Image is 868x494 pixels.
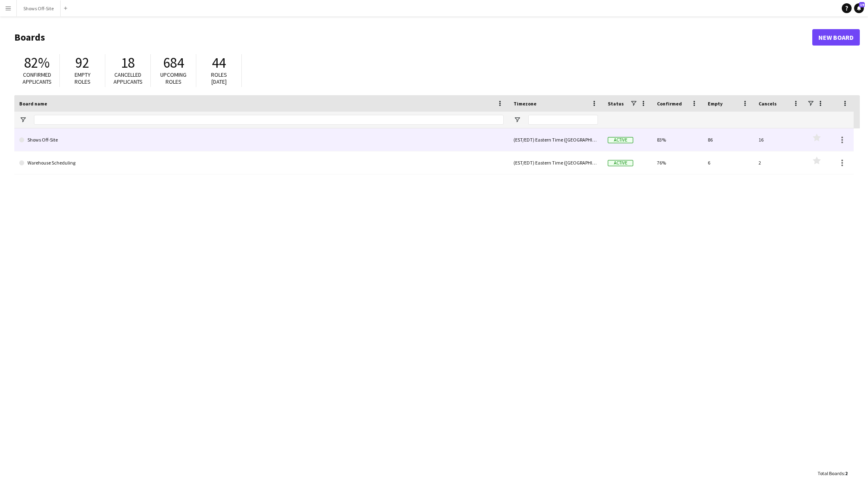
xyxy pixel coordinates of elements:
span: Active [608,137,633,143]
button: Open Filter Menu [19,116,27,123]
span: Empty [708,101,723,107]
div: 83% [652,128,703,151]
span: Cancelled applicants [114,71,143,85]
a: Shows Off-Site [19,128,504,151]
span: 684 [163,54,184,72]
input: Timezone Filter Input [528,115,598,125]
div: 16 [754,128,804,151]
span: Status [608,101,624,107]
span: Active [608,160,633,166]
input: Board name Filter Input [34,115,504,125]
a: Warehouse Scheduling [19,151,504,174]
span: 18 [121,54,135,72]
div: (EST/EDT) Eastern Time ([GEOGRAPHIC_DATA] & [GEOGRAPHIC_DATA]) [509,128,603,151]
span: Timezone [514,101,536,107]
a: New Board [812,29,860,46]
span: Board name [19,101,47,107]
div: : [818,465,848,481]
span: Upcoming roles [160,71,186,85]
h1: Boards [14,31,812,43]
div: (EST/EDT) Eastern Time ([GEOGRAPHIC_DATA] & [GEOGRAPHIC_DATA]) [509,151,603,174]
span: 19 [859,2,865,7]
span: 44 [212,54,226,72]
span: Total Boards [818,470,844,476]
button: Open Filter Menu [514,116,521,123]
span: Roles [DATE] [211,71,227,85]
button: Shows Off-Site [17,0,61,16]
div: 2 [754,151,804,174]
span: Confirmed [657,101,682,107]
span: Empty roles [75,71,91,85]
a: 19 [854,3,864,13]
span: 2 [845,470,848,476]
span: Cancels [759,101,777,107]
div: 76% [652,151,703,174]
span: Confirmed applicants [23,71,52,85]
div: 86 [703,128,754,151]
span: 82% [24,54,50,72]
div: 6 [703,151,754,174]
span: 92 [75,54,89,72]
